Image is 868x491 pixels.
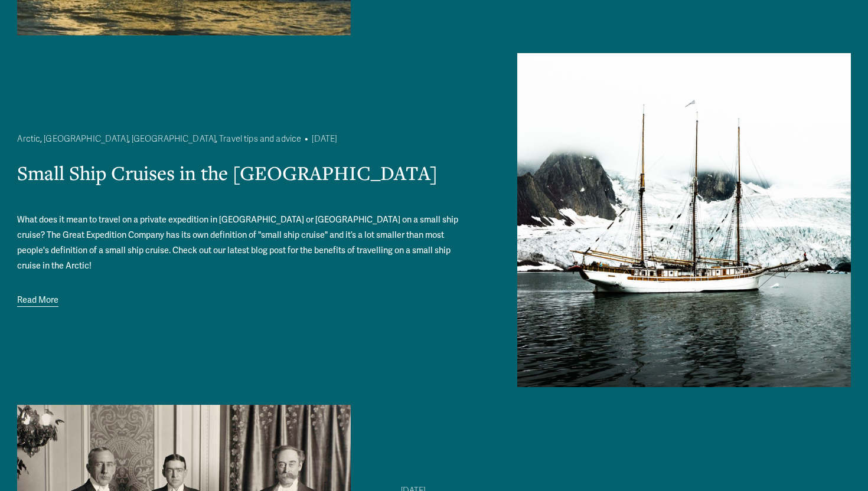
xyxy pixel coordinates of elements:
time: [DATE] [312,135,337,143]
a: Arctic [17,134,40,144]
a: [GEOGRAPHIC_DATA] [44,134,128,144]
span: , [216,134,217,144]
a: Travel tips and advice [219,134,301,144]
a: [GEOGRAPHIC_DATA] [132,134,216,144]
span: , [40,134,42,144]
p: What does it mean to travel on a private expedition in [GEOGRAPHIC_DATA] or [GEOGRAPHIC_DATA] on ... [17,212,467,274]
a: Small Ship Cruises in the [GEOGRAPHIC_DATA] [17,160,438,185]
span: , [128,134,130,144]
img: Small Ship Cruises in the Arctic [517,53,850,387]
a: Read More [17,293,58,309]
